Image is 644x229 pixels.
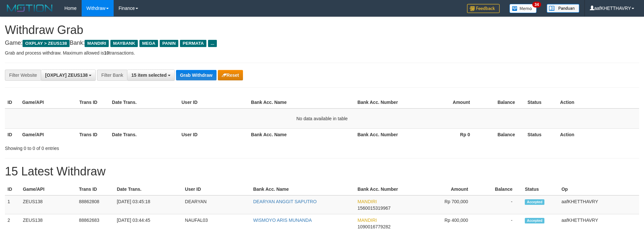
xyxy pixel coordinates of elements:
th: Date Trans. [109,96,179,108]
span: PERMATA [180,40,206,47]
th: Trans ID [77,96,109,108]
th: Game/API [20,183,76,195]
th: Status [525,128,557,140]
th: Balance [478,183,522,195]
img: Button%20Memo.svg [509,4,537,13]
th: Bank Acc. Number [355,128,412,140]
td: aafKHETTHAVRY [559,195,639,214]
td: - [478,195,522,214]
th: User ID [179,128,249,140]
span: 15 item selected [131,73,167,78]
strong: 10 [104,50,109,56]
th: Balance [480,96,525,108]
td: 1 [5,195,20,214]
span: Accepted [525,199,544,205]
th: ID [5,128,20,140]
th: User ID [182,183,250,195]
div: Filter Bank [97,70,127,81]
th: Trans ID [77,128,109,140]
th: Action [557,96,639,108]
td: DEARYAN [182,195,250,214]
td: [DATE] 03:45:18 [114,195,183,214]
button: 15 item selected [127,70,175,81]
h4: Game: Bank: [5,40,639,46]
th: Date Trans. [114,183,183,195]
th: Balance [480,128,525,140]
span: [OXPLAY] ZEUS138 [45,73,88,78]
th: Trans ID [76,183,114,195]
th: Action [557,128,639,140]
h1: Withdraw Grab [5,24,639,37]
th: Status [522,183,559,195]
span: OXPLAY > ZEUS138 [23,40,70,47]
h1: 15 Latest Withdraw [5,165,639,178]
p: Grab and process withdraw. Maximum allowed is transactions. [5,50,639,56]
th: Status [525,96,557,108]
th: Op [559,183,639,195]
img: Feedback.jpg [467,4,500,13]
td: Rp 700,000 [411,195,478,214]
th: Game/API [20,96,77,108]
td: ZEUS138 [20,195,76,214]
span: ... [208,40,217,47]
th: Game/API [20,128,77,140]
img: panduan.png [547,4,579,13]
th: Bank Acc. Name [249,96,355,108]
span: MANDIRI [85,40,109,47]
td: 88862808 [76,195,114,214]
th: Bank Acc. Name [249,128,355,140]
button: Grab Withdraw [176,70,216,80]
div: Showing 0 to 0 of 0 entries [5,142,264,152]
a: WISMOYO ARIS MUNANDA [253,218,312,223]
span: PANIN [160,40,178,47]
th: ID [5,183,20,195]
th: Date Trans. [109,128,179,140]
th: Amount [411,183,478,195]
button: Reset [218,70,243,80]
span: MEGA [139,40,158,47]
span: Accepted [525,218,544,223]
th: Rp 0 [412,128,480,140]
button: [OXPLAY] ZEUS138 [41,70,96,81]
th: User ID [179,96,249,108]
span: 34 [532,2,541,8]
span: MAYBANK [110,40,138,47]
th: Amount [412,96,480,108]
th: ID [5,96,20,108]
img: MOTION_logo.png [5,3,55,13]
span: MANDIRI [358,199,377,204]
th: Bank Acc. Number [355,183,411,195]
a: DEARYAN ANGGIT SAPUTRO [253,199,317,204]
span: MANDIRI [358,218,377,223]
th: Bank Acc. Number [355,96,412,108]
th: Bank Acc. Name [250,183,355,195]
span: Copy 1560015319967 to clipboard [358,205,391,211]
div: Filter Website [5,70,41,81]
td: No data available in table [5,108,639,129]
